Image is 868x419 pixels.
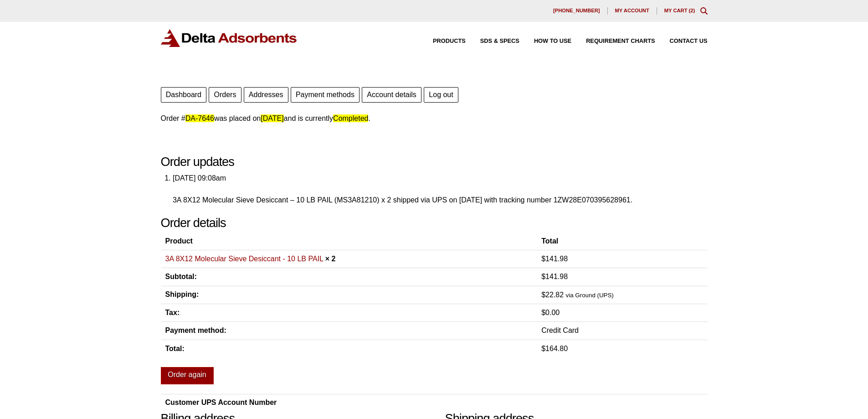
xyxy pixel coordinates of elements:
[161,112,708,124] p: Order # was placed on and is currently .
[519,38,571,44] a: How to Use
[173,194,708,206] p: 3A 8X12 Molecular Sieve Desiccant – 10 LB PAIL (MS3A81210) x 2 shipped via UPS on [DATE] with tra...
[586,38,655,44] span: Requirement Charts
[333,114,368,122] mark: Completed
[534,38,571,44] span: How to Use
[537,233,707,250] th: Total
[161,85,708,103] nav: Account pages
[670,38,708,44] span: Contact Us
[161,304,537,322] th: Tax:
[165,255,324,263] a: 3A 8X12 Molecular Sieve Desiccant - 10 LB PAIL
[571,38,655,44] a: Requirement Charts
[161,29,298,47] img: Delta Adsorbents
[161,340,537,357] th: Total:
[655,38,708,44] a: Contact Us
[537,322,707,340] td: Credit Card
[608,7,657,15] a: My account
[244,87,288,103] a: Addresses
[161,394,669,411] th: Customer UPS Account Number
[261,114,283,122] mark: [DATE]
[161,268,537,286] th: Subtotal:
[541,291,564,299] span: 22.82
[418,38,466,44] a: Products
[541,291,545,299] span: $
[185,114,214,122] mark: DA-7646
[541,309,560,316] span: 0.00
[553,8,600,13] span: [PHONE_NUMBER]
[325,255,336,263] strong: × 2
[541,273,568,280] span: 141.98
[615,8,649,13] span: My account
[161,367,214,384] a: Order again
[161,155,708,170] h2: Order updates
[161,216,708,231] h2: Order details
[546,7,608,15] a: [PHONE_NUMBER]
[541,345,545,352] span: $
[424,87,458,103] a: Log out
[466,38,519,44] a: SDS & SPECS
[541,309,545,316] span: $
[433,38,466,44] span: Products
[362,87,421,103] a: Account details
[161,286,537,304] th: Shipping:
[566,292,614,299] small: via Ground (UPS)
[690,8,693,13] span: 2
[173,172,708,184] p: [DATE] 09:08am
[541,345,568,352] span: 164.80
[541,255,568,263] bdi: 141.98
[664,8,695,13] a: My Cart (2)
[161,87,207,103] a: Dashboard
[541,273,545,280] span: $
[700,7,708,15] div: Toggle Modal Content
[291,87,360,103] a: Payment methods
[161,322,537,340] th: Payment method:
[480,38,519,44] span: SDS & SPECS
[209,87,241,103] a: Orders
[541,255,545,263] span: $
[161,233,537,250] th: Product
